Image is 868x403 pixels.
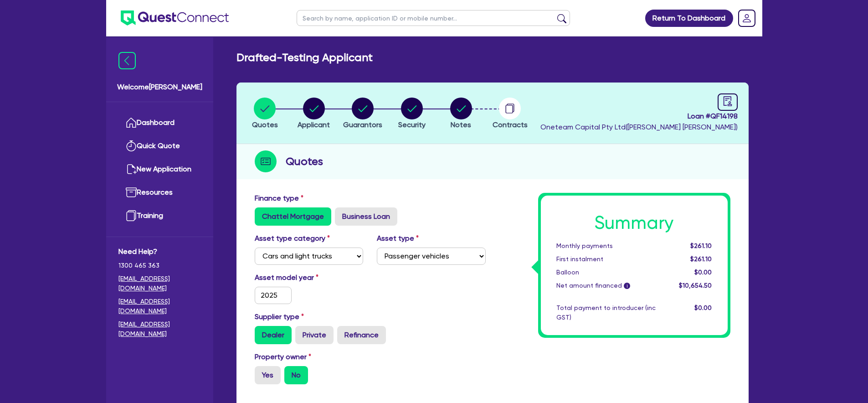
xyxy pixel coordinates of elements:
span: Oneteam Capital Pty Ltd ( [PERSON_NAME] [PERSON_NAME] ) [540,123,738,131]
div: Total payment to introducer (inc GST) [550,303,663,322]
a: New Application [118,158,201,181]
input: Search by name, application ID or mobile number... [297,10,570,26]
span: $10,654.50 [679,282,712,289]
button: Quotes [252,97,278,131]
button: Notes [450,97,473,131]
span: Contracts [493,120,528,129]
label: Asset model year [248,272,370,283]
a: Dashboard [118,111,201,134]
span: $261.10 [690,242,712,249]
span: Notes [451,120,471,129]
span: i [624,283,630,289]
span: 1300 465 363 [118,261,201,270]
a: audit [718,93,738,111]
label: Property owner [255,351,311,362]
a: Return To Dashboard [645,10,733,27]
button: Applicant [297,97,330,131]
label: No [284,366,308,384]
a: Quick Quote [118,134,201,158]
img: resources [126,187,137,198]
button: Security [398,97,426,131]
span: Applicant [298,120,330,129]
span: audit [723,96,733,106]
a: Dropdown toggle [735,6,759,30]
span: Loan # QF14198 [540,111,738,122]
h2: Quotes [286,153,323,170]
label: Chattel Mortgage [255,207,331,226]
span: $0.00 [694,269,712,276]
label: Dealer [255,326,292,344]
label: Asset type category [255,233,330,244]
label: Asset type [377,233,419,244]
img: icon-menu-close [118,52,136,69]
img: new-application [126,164,137,175]
label: Supplier type [255,311,304,322]
img: quick-quote [126,140,137,151]
h2: Drafted - Testing Applicant [236,51,373,64]
label: Business Loan [335,207,397,226]
span: Welcome [PERSON_NAME] [117,82,202,93]
a: Training [118,204,201,227]
label: Private [295,326,334,344]
a: [EMAIL_ADDRESS][DOMAIN_NAME] [118,274,201,293]
span: Need Help? [118,246,201,257]
div: Monthly payments [550,241,663,251]
label: Refinance [337,326,386,344]
div: Net amount financed [550,281,663,290]
label: Yes [255,366,281,384]
div: First instalment [550,254,663,264]
span: $261.10 [690,255,712,263]
span: Security [398,120,426,129]
button: Guarantors [343,97,383,131]
img: training [126,210,137,221]
a: [EMAIL_ADDRESS][DOMAIN_NAME] [118,320,201,339]
img: quest-connect-logo-blue [121,10,229,26]
a: Resources [118,181,201,204]
a: [EMAIL_ADDRESS][DOMAIN_NAME] [118,297,201,316]
h1: Summary [556,212,712,234]
div: Balloon [550,268,663,277]
span: Quotes [252,120,278,129]
span: Guarantors [343,120,382,129]
img: step-icon [255,150,277,172]
span: $0.00 [694,304,712,311]
button: Contracts [492,97,528,131]
label: Finance type [255,193,303,204]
